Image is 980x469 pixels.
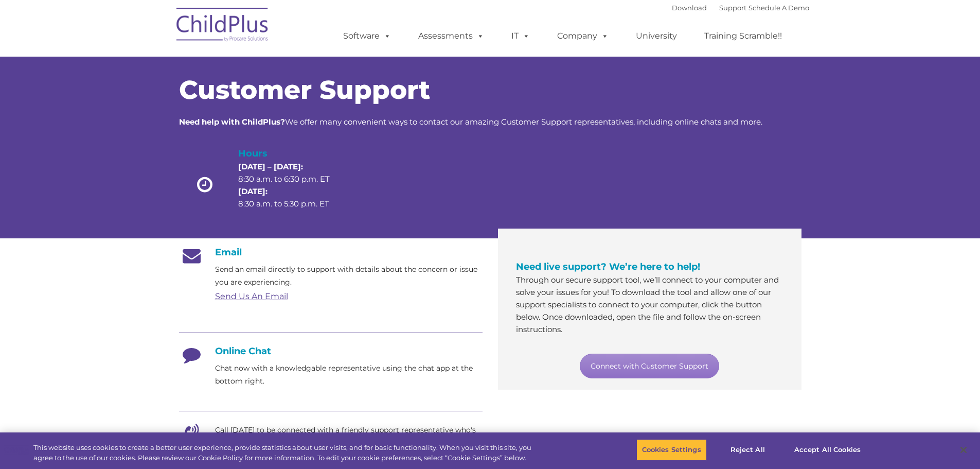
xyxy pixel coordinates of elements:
[179,117,285,127] strong: Need help with ChildPlus?
[694,26,792,46] a: Training Scramble!!
[215,291,288,301] a: Send Us An Email
[238,162,303,171] strong: [DATE] – [DATE]:
[719,4,746,12] a: Support
[672,4,707,12] a: Download
[238,161,347,210] p: 8:30 a.m. to 6:30 p.m. ET 8:30 a.m. to 5:30 p.m. ET
[179,74,430,106] span: Customer Support
[179,117,762,127] span: We offer many convenient ways to contact our amazing Customer Support representatives, including ...
[238,146,347,161] h4: Hours
[952,439,975,461] button: Close
[749,4,809,12] a: Schedule A Demo
[547,26,619,46] a: Company
[215,263,483,289] p: Send an email directly to support with details about the concern or issue you are experiencing.
[179,345,483,357] h4: Online Chat
[215,424,483,449] p: Call [DATE] to be connected with a friendly support representative who's eager to help.
[33,443,539,463] div: This website uses cookies to create a better user experience, provide statistics about user visit...
[171,1,274,52] img: ChildPlus by Procare Solutions
[789,439,866,461] button: Accept All Cookies
[516,274,783,336] p: Through our secure support tool, we’ll connect to your computer and solve your issues for you! To...
[501,26,540,46] a: IT
[238,186,268,196] strong: [DATE]:
[215,362,483,388] p: Chat now with a knowledgable representative using the chat app at the bottom right.
[636,439,707,461] button: Cookies Settings
[179,247,483,258] h4: Email
[333,26,401,46] a: Software
[516,261,700,272] span: Need live support? We’re here to help!
[580,354,719,378] a: Connect with Customer Support
[672,4,809,12] font: |
[626,26,687,46] a: University
[716,439,780,461] button: Reject All
[408,26,494,46] a: Assessments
